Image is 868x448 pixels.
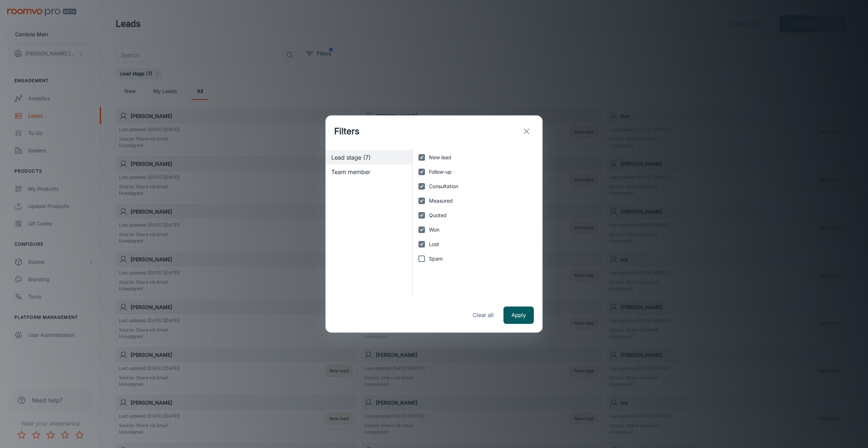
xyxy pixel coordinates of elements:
button: Apply [503,307,534,324]
span: Measured [429,197,453,205]
span: Follow-up [429,168,452,176]
button: Clear all [469,307,498,324]
span: New lead [429,153,451,161]
span: Lost [429,240,439,248]
span: Won [429,226,439,234]
div: Team member [325,165,412,179]
div: Lead stage (7) [325,150,412,165]
span: Team member [331,168,407,176]
button: exit [519,124,534,139]
span: Spam [429,255,443,263]
span: Lead stage (7) [331,153,407,162]
span: Consultation [429,182,458,190]
span: Quoted [429,211,447,219]
h1: Filters [334,125,359,138]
